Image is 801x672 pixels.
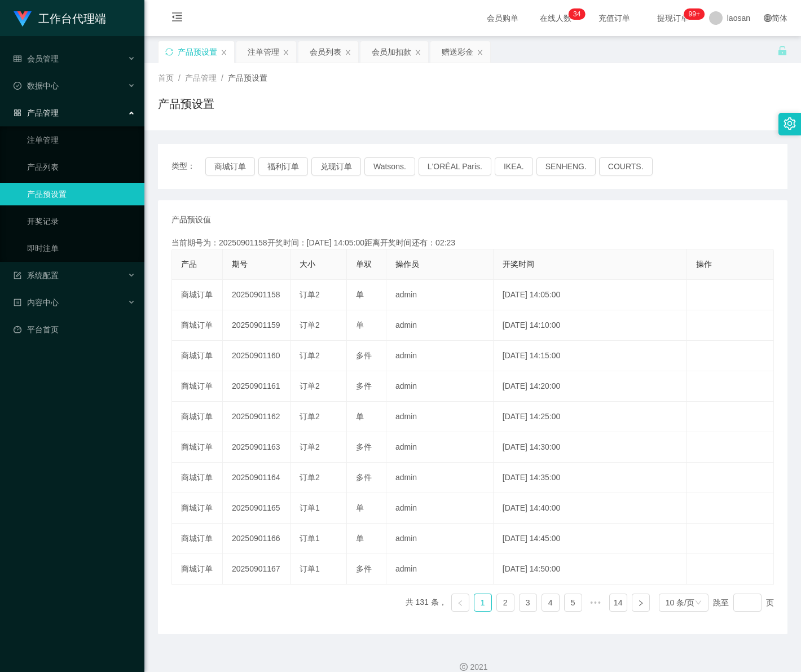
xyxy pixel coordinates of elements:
[300,290,320,299] span: 订单2
[223,493,291,524] td: 20250901165
[494,554,687,585] td: [DATE] 14:50:00
[223,432,291,463] td: 20250901163
[178,41,217,63] div: 产品预设置
[14,55,21,63] i: 图标: table
[172,524,223,554] td: 商城订单
[258,157,308,175] button: 福利订单
[172,280,223,310] td: 商城订单
[695,599,702,607] i: 图标: down
[494,463,687,493] td: [DATE] 14:35:00
[300,534,320,543] span: 订单1
[474,594,491,611] a: 1
[565,594,582,611] a: 5
[542,594,559,611] a: 4
[345,49,351,56] i: 图标: close
[14,271,59,280] span: 系统配置
[496,594,514,612] li: 2
[311,157,361,175] button: 兑现订单
[172,402,223,432] td: 商城订单
[386,432,494,463] td: admin
[172,310,223,341] td: 商城订单
[172,463,223,493] td: 商城订单
[386,402,494,432] td: admin
[356,260,372,269] span: 单双
[520,594,536,611] a: 3
[300,412,320,421] span: 订单2
[395,260,419,269] span: 操作员
[495,157,533,175] button: IKEA.
[386,493,494,524] td: admin
[223,402,291,432] td: 20250901162
[172,371,223,402] td: 商城订单
[14,82,21,90] i: 图标: check-circle-o
[178,73,181,82] span: /
[223,524,291,554] td: 20250901166
[228,73,267,82] span: 产品预设置
[609,594,627,612] li: 14
[696,260,712,269] span: 操作
[300,442,320,451] span: 订单2
[494,310,687,341] td: [DATE] 14:10:00
[386,554,494,585] td: admin
[632,594,650,612] li: 下一页
[684,8,705,20] sup: 1046
[386,371,494,402] td: admin
[503,260,534,269] span: 开奖时间
[542,594,560,612] li: 4
[27,237,135,260] a: 即时注单
[777,46,787,56] i: 图标: unlock
[494,524,687,554] td: [DATE] 14:45:00
[386,524,494,554] td: admin
[587,594,605,612] li: 向后 5 页
[356,564,372,573] span: 多件
[474,594,492,612] li: 1
[300,381,320,390] span: 订单2
[171,157,205,175] span: 类型：
[14,81,59,90] span: 数据中心
[221,49,227,56] i: 图标: close
[569,8,585,20] sup: 34
[14,271,21,279] i: 图标: form
[386,280,494,310] td: admin
[451,594,469,612] li: 上一页
[300,564,320,573] span: 订单1
[171,214,211,226] span: 产品预设值
[519,594,537,612] li: 3
[356,534,364,543] span: 单
[223,310,291,341] td: 20250901159
[652,14,694,22] span: 提现订单
[356,442,372,451] span: 多件
[14,109,21,117] i: 图标: appstore-o
[221,73,223,82] span: /
[14,11,32,27] img: logo.9652507e.png
[356,412,364,421] span: 单
[165,48,173,56] i: 图标: sync
[386,463,494,493] td: admin
[764,14,772,22] i: 图标: global
[637,600,644,607] i: 图标: right
[415,49,421,56] i: 图标: close
[497,594,514,611] a: 2
[419,157,491,175] button: L'ORÉAL Paris.
[27,183,135,205] a: 产品预设置
[310,41,341,63] div: 会员列表
[223,371,291,402] td: 20250901161
[223,280,291,310] td: 20250901158
[283,49,289,56] i: 图标: close
[172,493,223,524] td: 商城订单
[232,260,248,269] span: 期号
[172,341,223,371] td: 商城订单
[300,473,320,482] span: 订单2
[587,594,605,612] span: •••
[534,14,577,22] span: 在线人数
[158,1,196,37] i: 图标: menu-fold
[573,8,577,20] p: 3
[494,402,687,432] td: [DATE] 14:25:00
[300,320,320,330] span: 订单2
[477,49,483,56] i: 图标: close
[172,432,223,463] td: 商城订单
[14,298,21,306] i: 图标: profile
[494,493,687,524] td: [DATE] 14:40:00
[364,157,415,175] button: Watsons.
[14,298,59,307] span: 内容中心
